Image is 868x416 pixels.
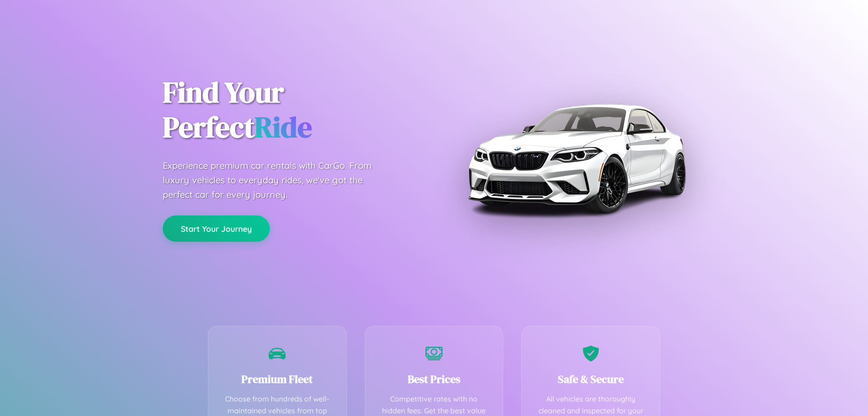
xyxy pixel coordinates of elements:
[255,107,312,147] span: Ride
[222,372,333,387] h3: Premium Fleet
[379,372,490,387] h3: Best Prices
[163,215,270,242] button: Start Your Journey
[463,45,689,272] img: Premium BMW car rental vehicle
[163,158,389,202] p: Experience premium car rentals with CarGo. From luxury vehicles to everyday rides, we've got the ...
[163,75,420,145] h1: Find Your Perfect
[535,372,646,387] h3: Safe & Secure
